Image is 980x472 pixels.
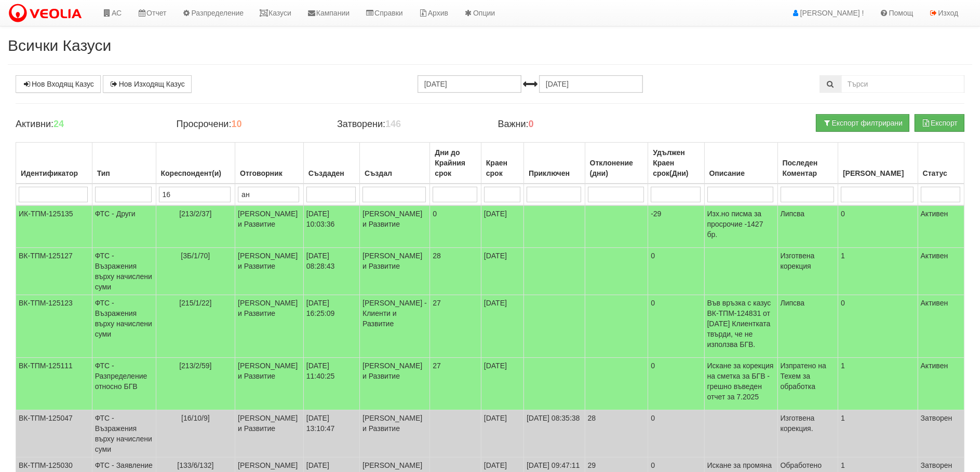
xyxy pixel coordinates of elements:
[235,295,304,358] td: [PERSON_NAME] и Развитие
[103,75,192,93] a: Нов Изходящ Казус
[430,143,481,184] th: Дни до Крайния срок: No sort applied, activate to apply an ascending sort
[385,119,401,129] b: 146
[704,143,777,184] th: Описание: No sort applied, activate to apply an ascending sort
[95,166,153,181] div: Тип
[481,410,523,457] td: [DATE]
[529,119,534,129] b: 0
[303,410,359,457] td: [DATE] 13:10:47
[303,248,359,295] td: [DATE] 08:28:43
[838,295,918,358] td: 0
[179,210,211,218] span: [213/2/37]
[176,119,321,130] h4: Просрочени:
[523,143,585,184] th: Приключен: No sort applied, activate to apply an ascending sort
[915,114,964,132] button: Експорт
[781,362,826,391] span: Изпратено на Техем за обработка
[777,143,838,184] th: Последен Коментар: No sort applied, activate to apply an ascending sort
[231,119,241,129] b: 10
[159,166,233,181] div: Кореспондент(и)
[838,358,918,410] td: 1
[360,410,430,457] td: [PERSON_NAME] и Развитие
[92,358,156,410] td: ФТС - Разпределение относно БГВ
[179,299,211,307] span: [215/1/22]
[841,75,964,93] input: Търсене по Идентификатор, Бл/Вх/Ап, Тип, Описание, Моб. Номер, Имейл, Файл, Коментар,
[481,358,523,410] td: [DATE]
[481,143,523,184] th: Краен срок: No sort applied, activate to apply an ascending sort
[92,248,156,295] td: ФТС - Възражения върху начислени суми
[179,362,211,370] span: [213/2/59]
[648,205,704,248] td: -29
[481,295,523,358] td: [DATE]
[585,143,648,184] th: Отклонение (дни): No sort applied, activate to apply an ascending sort
[8,3,87,24] img: VeoliaLogo.png
[303,295,359,358] td: [DATE] 16:25:09
[918,248,964,295] td: Активен
[181,414,210,422] span: [16/10/9]
[337,119,482,130] h4: Затворени:
[16,205,92,248] td: ИК-ТПМ-125135
[235,358,304,410] td: [PERSON_NAME] и Развитие
[306,166,357,181] div: Създаден
[177,461,213,469] span: [133/6/132]
[918,358,964,410] td: Активен
[481,248,523,295] td: [DATE]
[918,295,964,358] td: Активен
[918,205,964,248] td: Активен
[921,166,961,181] div: Статус
[16,143,92,184] th: Идентификатор: No sort applied, activate to apply an ascending sort
[360,143,430,184] th: Създал: No sort applied, activate to apply an ascending sort
[433,362,441,370] span: 27
[19,166,89,181] div: Идентификатор
[303,205,359,248] td: [DATE] 10:03:36
[648,143,704,184] th: Удължен Краен срок(Дни): No sort applied, activate to apply an ascending sort
[303,358,359,410] td: [DATE] 11:40:25
[707,360,775,402] p: Искане за корекция на сметка за БГВ - грешно въведен отчет за 7.2025
[156,143,235,184] th: Кореспондент(и): No sort applied, activate to apply an ascending sort
[53,119,64,129] b: 24
[360,358,430,410] td: [PERSON_NAME] и Развитие
[588,156,646,181] div: Отклонение (дни)
[303,143,359,184] th: Създаден: No sort applied, activate to apply an ascending sort
[363,166,427,181] div: Създал
[707,209,775,240] p: Изх.но писма за просрочие -1427 бр.
[707,298,775,350] p: Във връзка с казус ВК-ТПМ-124831 от [DATE] Клиентката твърди, че не използва БГВ.
[648,410,704,457] td: 0
[16,119,160,130] h4: Активни:
[16,75,101,93] a: Нов Входящ Казус
[838,205,918,248] td: 0
[181,252,210,260] span: [3Б/1/70]
[433,210,437,218] span: 0
[918,143,964,184] th: Статус: No sort applied, activate to apply an ascending sort
[918,410,964,457] td: Затворен
[92,410,156,457] td: ФТС - Възражения върху начислени суми
[781,461,822,469] span: Обработено
[433,252,441,260] span: 28
[238,166,301,181] div: Отговорник
[433,145,478,181] div: Дни до Крайния срок
[527,166,582,181] div: Приключен
[838,248,918,295] td: 1
[235,205,304,248] td: [PERSON_NAME] и Развитие
[235,248,304,295] td: [PERSON_NAME] и Развитие
[16,248,92,295] td: ВК-ТПМ-125127
[781,210,805,218] span: Липсва
[433,299,441,307] span: 27
[92,205,156,248] td: ФТС - Други
[648,295,704,358] td: 0
[585,410,648,457] td: 28
[8,37,972,54] h2: Всички Казуси
[651,145,701,181] div: Удължен Краен срок(Дни)
[838,410,918,457] td: 1
[648,248,704,295] td: 0
[707,166,775,181] div: Описание
[498,119,642,130] h4: Важни:
[360,295,430,358] td: [PERSON_NAME] - Клиенти и Развитие
[16,358,92,410] td: ВК-ТПМ-125111
[92,143,156,184] th: Тип: No sort applied, activate to apply an ascending sort
[838,143,918,184] th: Брой Файлове: No sort applied, activate to apply an ascending sort
[360,248,430,295] td: [PERSON_NAME] и Развитие
[781,252,815,270] span: Изготвена корекция
[235,143,304,184] th: Отговорник: No sort applied, activate to apply an ascending sort
[92,295,156,358] td: ФТС - Възражения върху начислени суми
[841,166,915,181] div: [PERSON_NAME]
[16,295,92,358] td: ВК-ТПМ-125123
